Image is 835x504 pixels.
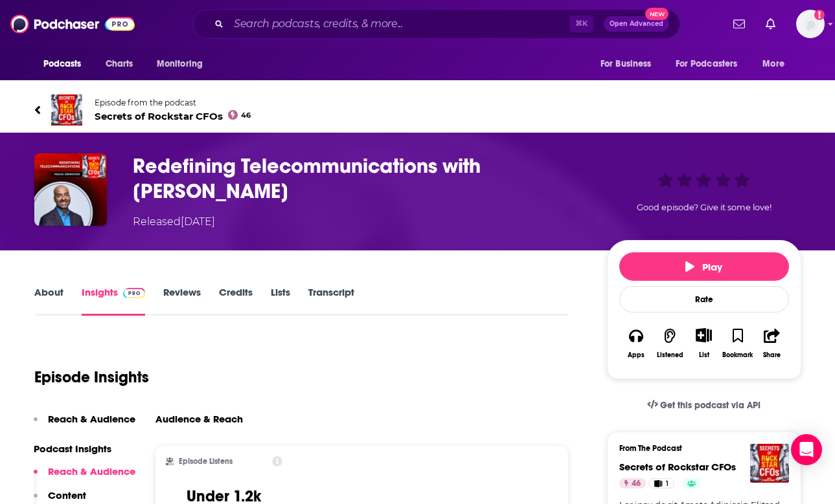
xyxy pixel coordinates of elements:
a: About [34,286,63,316]
input: Search podcasts, credits, & more... [229,14,569,34]
span: More [762,55,784,73]
p: Reach & Audience [48,413,135,425]
button: Share [755,320,788,367]
a: Show notifications dropdown [761,13,781,35]
img: Podchaser Pro [123,288,146,298]
img: Podchaser - Follow, Share and Rate Podcasts [10,12,135,36]
button: Reach & Audience [34,465,135,489]
button: Reach & Audience [34,413,135,437]
button: open menu [591,52,668,76]
a: Secrets of Rockstar CFOs [619,461,736,473]
div: Listened [657,351,683,359]
span: Logged in as jbarbour [796,10,825,38]
a: 1 [648,478,674,488]
a: Charts [97,52,141,76]
a: Transcript [308,286,354,316]
span: Monitoring [157,55,203,73]
span: ⌘ K [569,16,593,32]
div: Bookmark [722,351,753,359]
h1: Episode Insights [34,367,149,387]
a: Reviews [163,286,201,316]
button: open menu [148,52,220,76]
button: open menu [667,52,757,76]
button: Show profile menu [796,10,825,38]
p: Podcast Insights [34,443,135,455]
button: Play [619,252,789,281]
span: New [645,8,669,20]
a: 46 [619,478,646,488]
img: Redefining Telecommunications with Pascal Desroches [34,153,107,226]
span: Play [685,261,722,273]
h3: From The Podcast [619,444,779,453]
button: Show More Button [691,328,717,342]
a: Get this podcast via API [637,389,772,421]
span: Open Advanced [610,21,663,27]
svg: Email not verified [814,10,825,20]
h3: Redefining Telecommunications with Pascal Desroches [133,153,586,204]
span: For Business [601,55,652,73]
div: Apps [628,351,645,359]
div: Released [DATE] [133,214,215,230]
div: Rate [619,286,789,312]
p: Content [48,489,86,501]
span: Get this podcast via API [660,400,761,411]
span: 46 [632,477,641,490]
button: Bookmark [721,320,755,367]
div: Search podcasts, credits, & more... [193,9,680,39]
span: Podcasts [43,55,82,73]
button: Apps [619,320,653,367]
a: Credits [219,286,253,316]
div: Show More ButtonList [687,320,720,367]
div: Share [763,351,781,359]
button: open menu [753,52,801,76]
a: InsightsPodchaser Pro [82,286,146,316]
span: Charts [106,55,133,73]
a: Secrets of Rockstar CFOsEpisode from the podcastSecrets of Rockstar CFOs46 [34,94,801,126]
span: Good episode? Give it some love! [637,203,772,212]
div: List [699,351,709,359]
h2: Episode Listens [179,457,233,466]
span: Secrets of Rockstar CFOs [95,110,251,122]
h3: Audience & Reach [155,413,243,425]
span: Episode from the podcast [95,98,251,107]
img: User Profile [796,10,825,38]
button: Open AdvancedNew [604,16,669,32]
p: Reach & Audience [48,465,135,477]
img: Secrets of Rockstar CFOs [750,444,789,483]
span: For Podcasters [676,55,738,73]
div: Open Intercom Messenger [791,434,822,465]
button: open menu [34,52,98,76]
a: Show notifications dropdown [728,13,750,35]
img: Secrets of Rockstar CFOs [51,94,82,126]
button: Listened [653,320,687,367]
a: Lists [271,286,290,316]
span: 46 [241,113,251,118]
span: 1 [666,477,669,490]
